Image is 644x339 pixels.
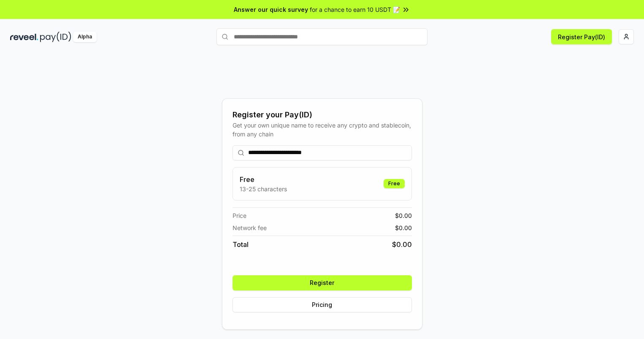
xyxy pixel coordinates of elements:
[233,297,412,312] button: Pricing
[384,179,405,188] div: Free
[234,5,308,14] span: Answer our quick survey
[392,239,412,250] span: $ 0.00
[395,211,412,220] span: $ 0.00
[40,32,71,42] img: pay_id
[233,223,267,232] span: Network fee
[233,109,412,121] div: Register your Pay(ID)
[10,32,38,42] img: reveel_dark
[240,174,287,184] h3: Free
[233,121,412,138] div: Get your own unique name to receive any crypto and stablecoin, from any chain
[551,29,612,44] button: Register Pay(ID)
[233,211,246,220] span: Price
[233,239,249,250] span: Total
[233,275,412,290] button: Register
[395,223,412,232] span: $ 0.00
[73,32,97,42] div: Alpha
[310,5,400,14] span: for a chance to earn 10 USDT 📝
[240,184,287,193] p: 13-25 characters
